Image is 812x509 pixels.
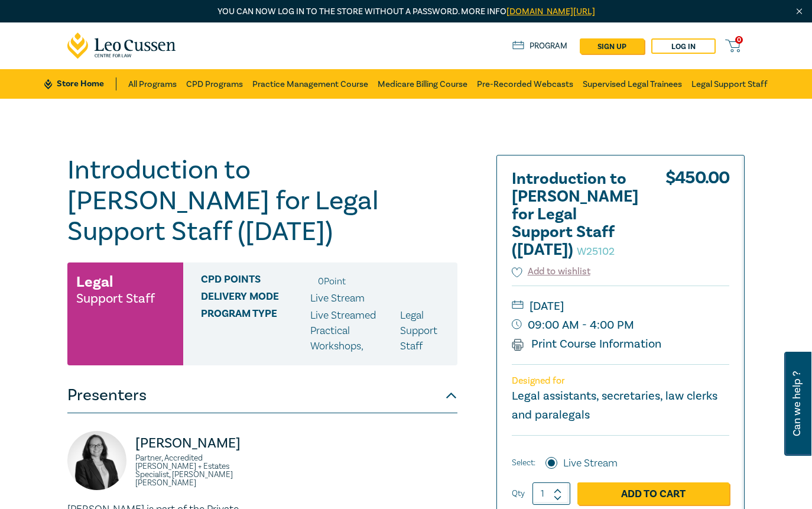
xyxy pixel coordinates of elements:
span: 0 [735,36,743,44]
p: You can now log in to the store without a password. More info [67,5,745,18]
div: $ 450.00 [665,170,729,265]
span: Delivery Mode [201,291,310,306]
a: Legal Support Staff [691,69,768,99]
a: Practice Management Course [252,69,368,99]
h3: Legal [76,271,113,293]
span: Program type [201,308,310,354]
img: Close [794,7,804,17]
small: Support Staff [76,293,155,304]
h1: Introduction to [PERSON_NAME] for Legal Support Staff ([DATE]) [67,155,457,247]
a: Store Home [44,77,116,90]
li: 0 Point [318,274,346,289]
a: Print Course Information [512,336,661,352]
a: Supervised Legal Trainees [583,69,682,99]
span: Select: [512,456,535,469]
a: [DOMAIN_NAME][URL] [506,6,595,17]
span: CPD Points [201,274,310,289]
small: Partner, Accredited [PERSON_NAME] + Estates Specialist, [PERSON_NAME] [PERSON_NAME] [135,454,255,487]
small: [DATE] [512,297,729,316]
a: CPD Programs [186,69,243,99]
img: https://s3.ap-southeast-2.amazonaws.com/leo-cussen-store-production-content/Contacts/Naomi%20Guye... [67,431,126,490]
p: Legal Support Staff [400,308,449,354]
h2: Introduction to [PERSON_NAME] for Legal Support Staff ([DATE]) [512,170,642,259]
a: Add to Cart [577,482,729,505]
p: Live Streamed Practical Workshops , [310,308,400,354]
a: Program [512,40,567,53]
button: Add to wishlist [512,265,590,278]
span: Can we help ? [791,359,803,449]
small: 09:00 AM - 4:00 PM [512,316,729,335]
a: Log in [651,38,716,54]
a: sign up [580,38,644,54]
a: Pre-Recorded Webcasts [477,69,573,99]
small: Legal assistants, secretaries, law clerks and paralegals [512,388,717,423]
p: [PERSON_NAME] [135,434,255,453]
a: Medicare Billing Course [378,69,467,99]
span: Live Stream [310,291,365,305]
label: Qty [512,487,525,500]
input: 1 [532,482,570,505]
p: Designed for [512,375,729,387]
button: Presenters [67,378,457,413]
small: W25102 [577,245,615,258]
label: Live Stream [563,456,618,471]
a: All Programs [128,69,177,99]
